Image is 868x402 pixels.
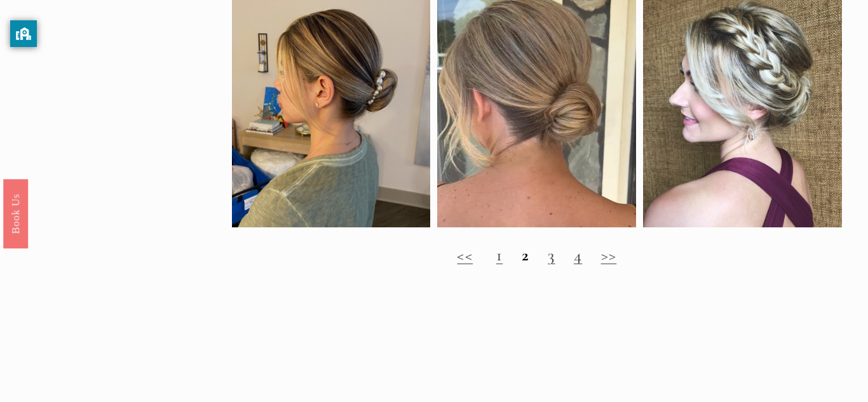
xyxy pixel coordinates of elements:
[496,245,503,265] a: 1
[457,245,473,265] a: <<
[522,245,529,265] strong: 2
[10,20,37,47] button: privacy banner
[601,245,617,265] a: >>
[574,245,582,265] a: 4
[548,245,555,265] a: 3
[3,178,28,248] a: Book Us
